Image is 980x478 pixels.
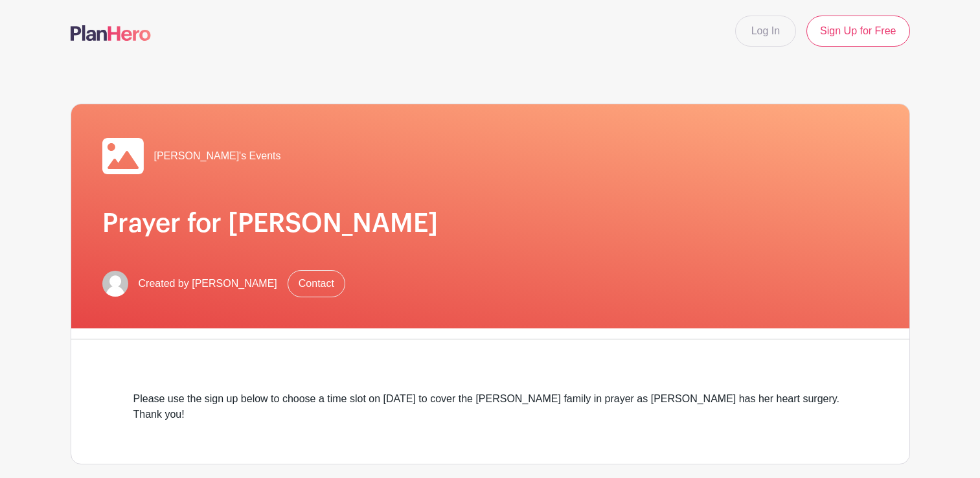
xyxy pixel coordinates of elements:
[139,276,277,291] span: Created by [PERSON_NAME]
[102,271,128,297] img: default-ce2991bfa6775e67f084385cd625a349d9dcbb7a52a09fb2fda1e96e2d18dcdb.png
[102,208,878,239] h1: Prayer for [PERSON_NAME]
[735,16,796,47] a: Log In
[288,270,345,297] a: Contact
[806,16,909,47] a: Sign Up for Free
[71,25,151,41] img: logo-507f7623f17ff9eddc593b1ce0a138ce2505c220e1c5a4e2b4648c50719b7d32.svg
[154,148,281,164] span: [PERSON_NAME]'s Events
[133,391,847,422] div: Please use the sign up below to choose a time slot on [DATE] to cover the [PERSON_NAME] family in...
